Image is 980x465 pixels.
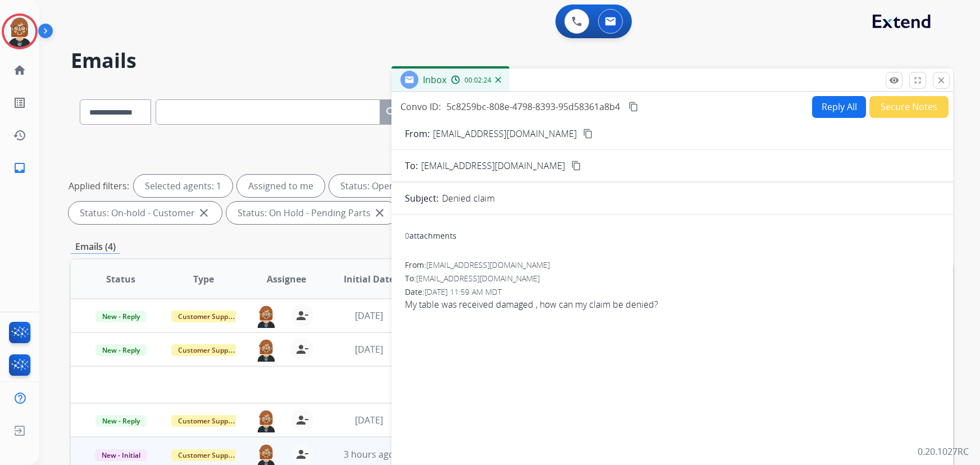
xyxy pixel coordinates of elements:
[295,448,309,461] mat-icon: person_remove
[355,343,383,355] span: [DATE]
[442,192,495,205] p: Denied claim
[13,129,26,142] mat-icon: history
[344,448,394,461] span: 3 hours ago
[373,206,386,220] mat-icon: close
[889,75,899,85] mat-icon: remove_red_eye
[13,161,26,175] mat-icon: inbox
[237,175,325,197] div: Assigned to me
[69,179,129,193] p: Applied filters:
[95,344,147,356] span: New - Reply
[416,273,540,284] span: [EMAIL_ADDRESS][DOMAIN_NAME]
[385,106,398,119] mat-icon: search
[405,273,940,284] div: To:
[344,272,394,286] span: Initial Date
[433,127,577,140] p: [EMAIL_ADDRESS][DOMAIN_NAME]
[13,96,26,110] mat-icon: list_alt
[913,75,923,85] mat-icon: fullscreen
[426,259,550,270] span: [EMAIL_ADDRESS][DOMAIN_NAME]
[13,63,26,77] mat-icon: home
[583,129,593,139] mat-icon: content_copy
[4,16,35,47] img: avatar
[405,230,409,241] span: 0
[628,102,639,112] mat-icon: content_copy
[812,96,866,118] button: Reply All
[869,96,949,118] button: Secure Notes
[226,202,398,224] div: Status: On Hold - Pending Parts
[936,75,946,85] mat-icon: close
[355,309,383,322] span: [DATE]
[295,413,309,427] mat-icon: person_remove
[918,445,969,458] p: 0.20.1027RC
[405,298,940,311] span: My table was received damaged , how can my claim be denied?
[71,240,120,254] p: Emails (4)
[405,192,439,205] p: Subject:
[400,100,441,113] p: Convo ID:
[134,175,233,197] div: Selected agents: 1
[171,311,244,322] span: Customer Support
[423,74,446,86] span: Inbox
[421,159,565,172] span: [EMAIL_ADDRESS][DOMAIN_NAME]
[446,101,620,113] span: 5c8259bc-808e-4798-8393-95d58361a8b4
[464,76,491,85] span: 00:02:24
[405,127,430,140] p: From:
[171,449,244,461] span: Customer Support
[71,49,953,72] h2: Emails
[355,414,383,426] span: [DATE]
[69,202,222,224] div: Status: On-hold - Customer
[267,272,306,286] span: Assignee
[329,175,439,197] div: Status: Open - All
[571,161,581,171] mat-icon: content_copy
[106,272,135,286] span: Status
[295,309,309,322] mat-icon: person_remove
[255,409,277,432] img: agent-avatar
[405,230,457,241] div: attachments
[255,304,277,328] img: agent-avatar
[405,259,940,271] div: From:
[95,415,147,427] span: New - Reply
[95,449,147,461] span: New - Initial
[95,311,147,322] span: New - Reply
[295,343,309,356] mat-icon: person_remove
[197,206,211,220] mat-icon: close
[171,415,244,427] span: Customer Support
[193,272,214,286] span: Type
[255,338,277,362] img: agent-avatar
[171,344,244,356] span: Customer Support
[425,286,502,297] span: [DATE] 11:59 AM MDT
[405,286,940,298] div: Date:
[405,159,418,172] p: To:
